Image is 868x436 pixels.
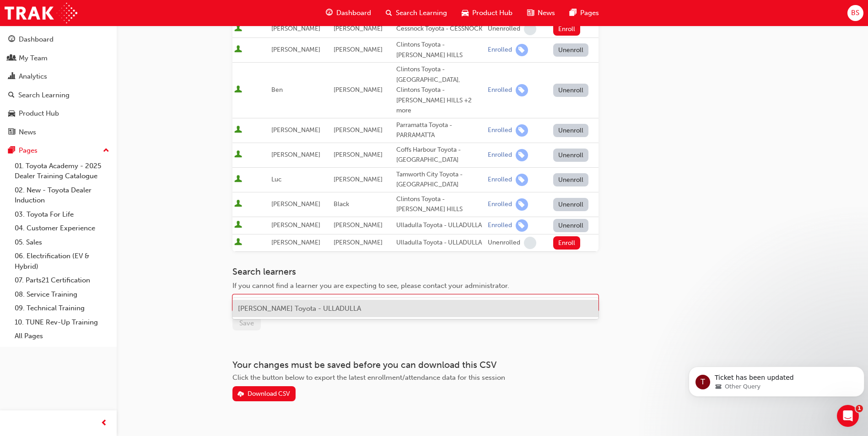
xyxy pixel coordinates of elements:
[11,329,113,343] a: All Pages
[488,151,512,160] div: Enrolled
[562,4,606,22] a: pages-iconPages
[232,373,505,382] span: Click the button below to export the latest enrollment/attendance data for this session
[396,238,484,248] div: Ulladulla Toyota - ULLADULLA
[18,90,70,101] div: Search Learning
[396,170,484,190] div: Tamworth City Toyota - [GEOGRAPHIC_DATA]
[271,46,320,53] span: [PERSON_NAME]
[4,68,113,85] a: Analytics
[847,5,863,21] button: BS
[103,145,109,157] span: up-icon
[8,147,15,155] span: pages-icon
[4,31,113,48] a: Dashboard
[8,128,15,137] span: news-icon
[488,126,512,135] div: Enrolled
[5,3,77,23] img: Trak
[516,149,528,161] span: learningRecordVerb_ENROLL-icon
[234,200,242,209] span: User is active
[19,108,59,119] div: Product Hub
[11,207,113,222] a: 03. Toyota For Life
[232,360,598,370] h3: Your changes must be saved before you can download this CSV
[4,142,113,159] button: Pages
[271,25,320,32] span: [PERSON_NAME]
[271,175,281,183] span: Luc
[11,159,113,183] a: 01. Toyota Academy - 2025 Dealer Training Catalogue
[516,174,528,186] span: learningRecordVerb_ENROLL-icon
[232,315,261,330] button: Save
[334,25,383,32] span: [PERSON_NAME]
[553,198,589,211] button: Unenroll
[11,315,113,330] a: 10. TUNE Rev-Up Training
[553,124,589,137] button: Unenroll
[11,287,113,302] a: 08. Service Training
[516,124,528,137] span: learningRecordVerb_ENROLL-icon
[334,46,383,53] span: [PERSON_NAME]
[271,126,320,134] span: [PERSON_NAME]
[271,86,283,94] span: Ben
[396,40,484,60] div: Clintons Toyota - [PERSON_NAME] HILLS
[8,73,15,81] span: chart-icon
[488,46,512,54] div: Enrolled
[239,319,254,327] span: Save
[524,237,536,249] span: learningRecordVerb_NONE-icon
[271,151,320,159] span: [PERSON_NAME]
[334,86,383,94] span: [PERSON_NAME]
[4,29,113,142] button: DashboardMy TeamAnalyticsSearch LearningProduct HubNews
[19,34,54,45] div: Dashboard
[11,235,113,250] a: 05. Sales
[11,221,113,235] a: 04. Customer Experience
[570,7,577,19] span: pages-icon
[538,8,555,18] span: News
[386,7,392,19] span: search-icon
[396,145,484,165] div: Coffs Harbour Toyota - [GEOGRAPHIC_DATA]
[553,149,589,162] button: Unenroll
[396,220,484,231] div: Ulladulla Toyota - ULLADULLA
[101,418,108,429] span: prev-icon
[334,221,383,229] span: [PERSON_NAME]
[232,266,598,277] h3: Search learners
[396,24,484,34] div: Cessnock Toyota - CESSNOCK
[685,347,868,411] iframe: Intercom notifications message
[454,4,520,22] a: car-iconProduct Hub
[856,405,863,412] span: 1
[334,175,383,183] span: [PERSON_NAME]
[553,43,589,57] button: Unenroll
[234,175,242,184] span: User is active
[516,198,528,211] span: learningRecordVerb_ENROLL-icon
[527,7,534,19] span: news-icon
[234,45,242,54] span: User is active
[580,8,599,18] span: Pages
[238,304,361,313] span: [PERSON_NAME] Toyota - ULLADULLA
[237,391,244,399] span: download-icon
[271,239,320,246] span: [PERSON_NAME]
[336,8,371,18] span: Dashboard
[232,282,509,290] span: If you cannot find a learner you are expecting to see, please contact your administrator.
[234,238,242,247] span: User is active
[318,4,378,22] a: guage-iconDashboard
[488,175,512,184] div: Enrolled
[553,236,581,250] button: Enroll
[462,7,469,19] span: car-icon
[19,53,48,64] div: My Team
[488,221,512,230] div: Enrolled
[396,120,484,141] div: Parramatta Toyota - PARRAMATTA
[520,4,562,22] a: news-iconNews
[378,4,454,22] a: search-iconSearch Learning
[553,173,589,186] button: Unenroll
[472,8,512,18] span: Product Hub
[11,183,113,207] a: 02. New - Toyota Dealer Induction
[19,145,38,156] div: Pages
[516,44,528,56] span: learningRecordVerb_ENROLL-icon
[396,64,484,116] div: Clintons Toyota - [GEOGRAPHIC_DATA], Clintons Toyota - [PERSON_NAME] HILLS +2 more
[8,91,15,100] span: search-icon
[234,126,242,135] span: User is active
[334,126,383,134] span: [PERSON_NAME]
[516,84,528,96] span: learningRecordVerb_ENROLL-icon
[396,8,447,18] span: Search Learning
[4,124,113,141] a: News
[524,23,536,35] span: learningRecordVerb_NONE-icon
[11,273,113,287] a: 07. Parts21 Certification
[234,150,242,160] span: User is active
